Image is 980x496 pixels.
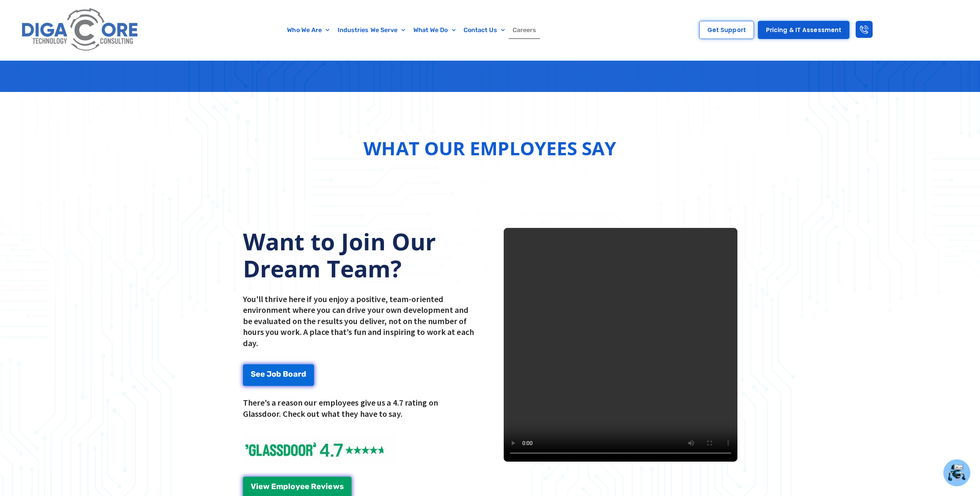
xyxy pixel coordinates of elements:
span: e [258,482,263,490]
span: a [293,370,298,378]
span: e [300,482,305,490]
span: B [283,370,288,378]
h2: What Our Employees Say [363,134,616,162]
img: Glassdoor Reviews [243,435,395,465]
span: S [251,370,256,378]
span: e [260,370,265,378]
span: J [267,370,272,378]
span: y [296,482,300,490]
span: d [301,370,306,378]
span: i [256,482,258,490]
span: b [276,370,281,378]
span: e [316,482,321,490]
span: Get Support [707,27,746,33]
img: Digacore logo 1 [19,4,142,56]
span: i [326,482,328,490]
a: Careers [509,21,540,39]
span: E [271,482,276,490]
a: Industries We Serve [334,21,409,39]
span: s [340,482,344,490]
span: e [328,482,333,490]
span: V [251,482,256,490]
span: w [333,482,340,490]
a: Who We Are [283,21,333,39]
p: There’s a reason our employees give us a 4.7 rating on Glassdoor. Check out what they have to say. [243,397,477,419]
a: What We Do [409,21,460,39]
nav: Menu [189,21,635,39]
span: p [283,482,288,490]
p: You'll thrive here if you enjoy a positive, team-oriented environment where you can drive your ow... [243,294,477,349]
h2: Want to Join Our Dream Team? [243,228,477,282]
span: l [288,482,290,490]
span: o [290,482,295,490]
a: See Job Board [243,364,314,386]
span: e [256,370,260,378]
span: m [276,482,283,490]
a: Pricing & IT Assessment [758,21,849,39]
span: e [305,482,309,490]
a: Get Support [699,21,754,39]
span: o [288,370,293,378]
span: Pricing & IT Assessment [766,27,841,33]
span: r [298,370,301,378]
span: w [263,482,270,490]
span: R [311,482,316,490]
span: o [272,370,276,378]
span: v [321,482,326,490]
a: Contact Us [460,21,509,39]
